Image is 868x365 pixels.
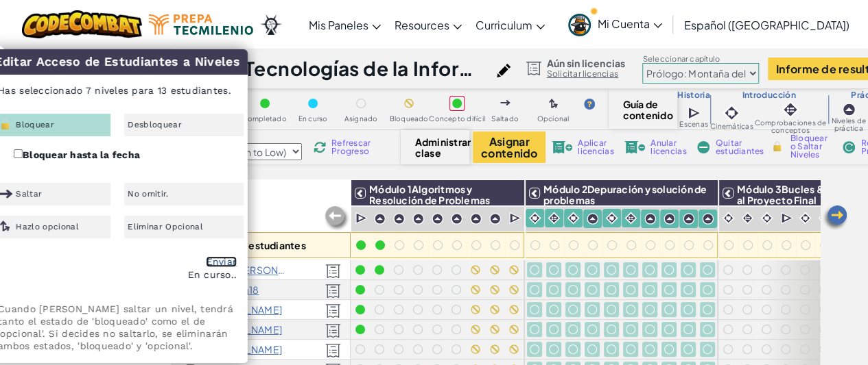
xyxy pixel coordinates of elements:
span: Anular licencias [650,139,686,155]
img: IconHint.svg [584,99,595,110]
label: Seleccionar capítulo [642,53,759,64]
img: Tecmilenio logo [149,14,253,35]
img: IconCinematic.svg [760,212,773,225]
a: Enviar [206,256,237,267]
img: IconReload.svg [314,141,326,153]
img: avatar [568,14,591,36]
span: Desbloquear [128,121,182,129]
span: En curso [298,115,328,123]
img: IconPracticeLevel.svg [587,213,598,225]
img: IconOptionalLevel.svg [549,99,558,110]
img: Licensed [325,343,341,358]
button: Asignar contenido [473,131,546,163]
span: Mis Paneles [309,18,368,32]
span: Comprobaciones de conceptos [753,119,828,134]
img: IconInteractive.svg [741,212,754,225]
img: Licensed [325,264,341,279]
img: IconCutscene.svg [509,212,522,225]
img: iconPencil.svg [497,64,511,77]
img: IconSkippedLevel.svg [500,100,511,105]
a: Solicitar licencias [547,68,626,79]
img: IconRemoveStudents.svg [697,141,709,153]
span: Administrar clase [415,136,456,158]
span: Asignado [344,115,378,123]
img: IconCinematic.svg [818,212,831,225]
a: Mi Cuenta [561,3,669,46]
img: IconCutscene.svg [355,212,368,225]
img: IconPracticeLevel.svg [664,213,675,225]
img: Licensed [325,323,341,338]
img: IconPracticeLevel.svg [470,213,482,225]
img: CodeCombat logo [22,10,142,38]
span: Cinemáticas [710,123,753,130]
label: Bloquear hasta la fecha [14,147,140,162]
span: Curriculum [476,18,532,32]
span: Bloquear o Saltar Niveles [790,134,830,159]
span: Módulo 1Algoritmos y Resolución de Problemas [369,183,490,206]
span: Saltado [491,115,519,123]
img: Licensed [325,303,341,318]
img: IconPracticeLevel.svg [489,213,501,225]
img: Arrow_Left_Inactive.png [323,205,351,232]
a: Resources [388,6,469,43]
h3: Historia [677,90,710,101]
img: IconReset.svg [843,141,855,153]
img: IconPracticeLevel.svg [451,213,462,225]
span: Aún sin licencias [547,58,626,68]
p: Todos los estudiantes [202,240,306,251]
span: Bloquear [16,121,54,129]
span: Escenas [679,121,708,128]
span: Concepto difícil [429,115,485,123]
img: IconCinematic.svg [567,212,580,225]
a: Español ([GEOGRAPHIC_DATA]) [677,6,856,43]
img: IconCinematic.svg [722,103,741,123]
span: Opcional [537,115,570,123]
input: Bloquear hasta la fecha [14,149,23,158]
img: IconInteractive.svg [624,212,637,225]
img: IconPracticeLevel.svg [702,213,714,225]
img: IconPracticeLevel.svg [393,213,405,225]
img: IconInteractive.svg [781,100,800,119]
a: Curriculum [469,6,552,43]
img: Ozaria [260,14,282,35]
img: IconInteractive.svg [548,212,561,225]
span: completado [243,115,286,123]
img: IconCutscene.svg [781,212,794,225]
span: Mi Cuenta [598,16,662,31]
span: Guía de contenido [623,99,664,121]
img: IconCinematic.svg [799,212,812,225]
img: IconPracticeLevel.svg [432,213,443,225]
span: Español ([GEOGRAPHIC_DATA]) [684,18,849,32]
img: IconPracticeLevel.svg [683,213,694,225]
span: No omitir. [128,190,168,198]
img: IconCinematic.svg [722,212,735,225]
img: IconPracticeLevel.svg [374,213,386,225]
span: Eliminar Opcional [128,223,203,231]
span: Resources [395,18,449,32]
span: Aplicar licencias [578,139,613,155]
span: Hazlo opcional [16,223,79,231]
img: IconLicenseApply.svg [552,141,572,153]
img: IconCinematic.svg [528,212,541,225]
span: Saltar [16,190,42,198]
img: IconPracticeLevel.svg [412,213,424,225]
img: Licensed [325,284,341,299]
span: Módulo 2Depuración y solución de problemas [543,183,707,206]
img: IconPracticeLevel.svg [842,103,856,116]
img: IconLicenseRevoke.svg [624,141,645,153]
img: IconLock.svg [770,140,784,153]
h1: 613 - Tecnologías de la Información 2025 [193,55,490,81]
img: IconPracticeLevel.svg [644,213,656,225]
a: Mis Paneles [302,6,388,43]
span: Refrescar Progreso [331,139,374,155]
img: IconCutscene.svg [688,105,702,121]
h3: Introducción [710,90,828,101]
span: Bloqueado [389,115,428,123]
img: IconCinematic.svg [605,212,618,225]
img: Arrow_Left.png [821,204,849,231]
span: Quitar estudiantes [715,139,764,155]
